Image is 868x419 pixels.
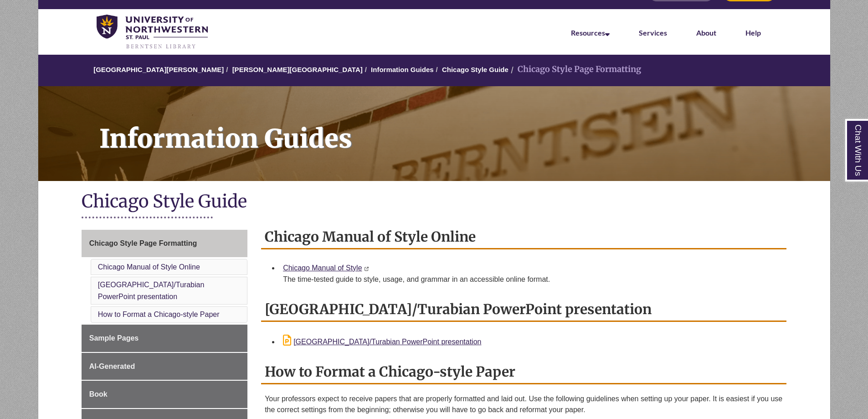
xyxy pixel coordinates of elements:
span: AI-Generated [89,362,135,370]
li: Chicago Style Page Formatting [508,63,641,76]
span: Sample Pages [89,334,139,342]
a: Help [745,28,761,37]
p: Your professors expect to receive papers that are properly formatted and laid out. Use the follow... [265,393,783,415]
a: [GEOGRAPHIC_DATA]/Turabian PowerPoint presentation [98,281,205,300]
div: The time-tested guide to style, usage, and grammar in an accessible online format. [283,274,779,285]
h2: How to Format a Chicago-style Paper [261,360,786,384]
a: Sample Pages [82,325,247,352]
h2: Chicago Manual of Style Online [261,225,786,249]
a: [GEOGRAPHIC_DATA][PERSON_NAME] [93,66,224,73]
h1: Chicago Style Guide [82,190,787,214]
a: Chicago Style Guide [442,66,508,73]
a: Information Guides [371,66,434,73]
a: Chicago Manual of Style [283,264,362,272]
img: UNWSP Library Logo [97,15,208,50]
h2: [GEOGRAPHIC_DATA]/Turabian PowerPoint presentation [261,298,786,322]
a: About [696,28,716,37]
span: Book [89,390,108,398]
a: Information Guides [38,86,830,181]
i: This link opens in a new window [364,267,369,271]
a: How to Format a Chicago-style Paper [98,310,220,318]
a: AI-Generated [82,353,247,380]
a: Services [639,28,667,37]
h1: Information Guides [89,86,830,169]
a: [PERSON_NAME][GEOGRAPHIC_DATA] [232,66,363,73]
a: [GEOGRAPHIC_DATA]/Turabian PowerPoint presentation [283,338,481,346]
a: Resources [571,28,610,37]
a: Chicago Style Page Formatting [82,230,247,257]
a: Book [82,381,247,408]
span: Chicago Style Page Formatting [89,239,197,247]
a: Chicago Manual of Style Online [98,263,200,271]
